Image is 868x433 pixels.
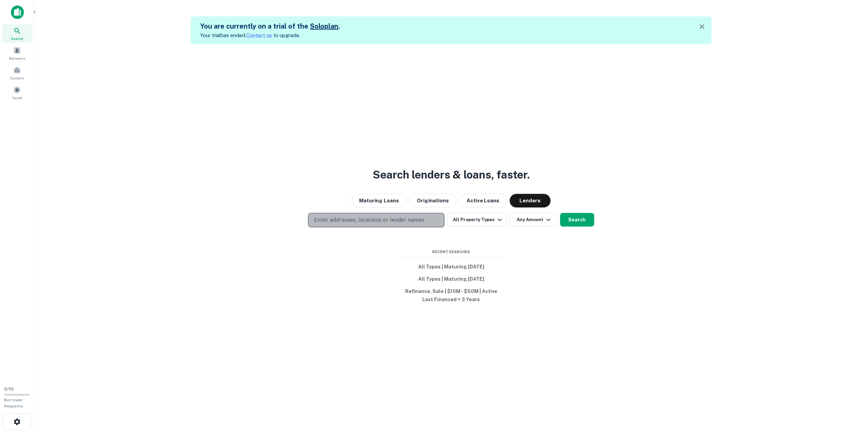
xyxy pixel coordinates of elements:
[834,378,868,411] iframe: Chat Widget
[200,31,340,40] p: Your trial has ended. to upgrade.
[11,5,24,19] img: capitalize-icon.png
[200,21,340,31] h5: You are currently on a trial of the .
[2,83,32,102] a: Saved
[352,194,407,207] button: Maturing Loans
[308,213,444,227] button: Enter addresses, locations or lender names
[400,261,502,273] button: All Types | Maturing [DATE]
[2,24,32,43] a: Search
[4,387,14,392] span: 0 / 10
[400,249,502,255] span: Recent Searches
[4,398,23,408] span: Borrower Requests
[510,213,557,227] button: Any Amount
[447,213,506,227] button: All Property Types
[314,216,424,224] p: Enter addresses, locations or lender names
[10,75,24,81] span: Contacts
[409,194,456,207] button: Originations
[11,36,23,41] span: Search
[373,167,530,183] h3: Search lenders & loans, faster.
[400,285,502,306] button: Refinance, Sale | $10M - $50M | Active Last Financed + 3 Years
[9,56,25,61] span: Borrowers
[459,194,507,207] button: Active Loans
[2,44,32,62] a: Borrowers
[2,64,32,82] a: Contacts
[510,194,550,207] button: Lenders
[246,32,272,38] a: Contact us
[560,213,594,227] button: Search
[12,95,22,100] span: Saved
[400,273,502,285] button: All Types | Maturing [DATE]
[310,22,338,30] a: Soloplan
